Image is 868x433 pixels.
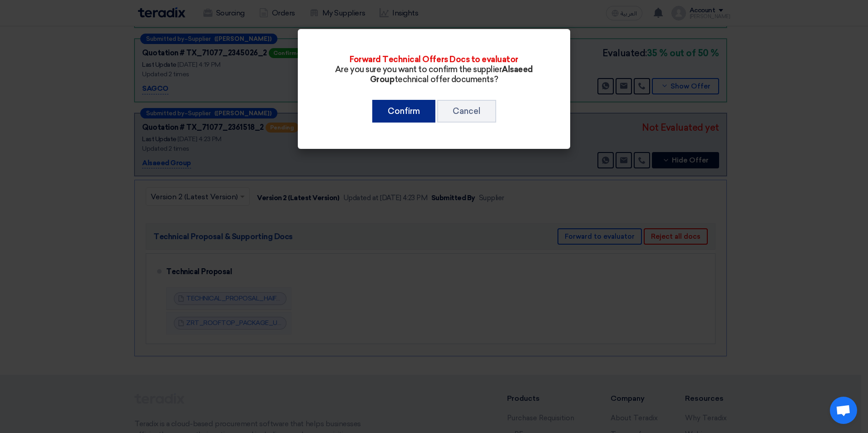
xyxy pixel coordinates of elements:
b: Alsaeed Group [370,64,533,84]
span: Forward Technical Offers Docs to evaluator [350,54,518,64]
div: Open chat [830,397,857,424]
span: Are you sure you want to confirm the supplier technical offer documents? [335,64,533,84]
button: Cancel [437,100,496,123]
button: Confirm [372,100,435,123]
